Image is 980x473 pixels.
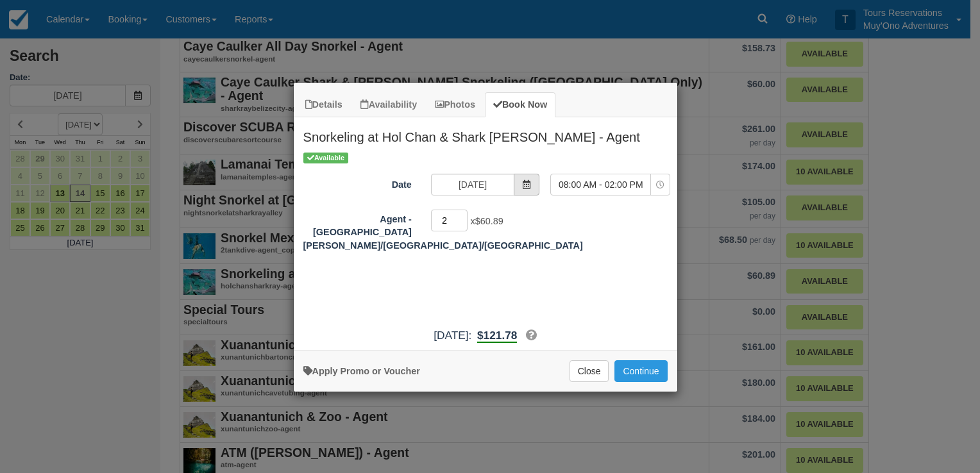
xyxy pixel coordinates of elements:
a: Book Now [485,92,555,117]
span: Available [303,153,349,163]
span: 08:00 AM - 02:00 PM [551,178,650,191]
input: Agent - San Pedro/Belize City/Caye Caulker [431,210,468,231]
a: Availability [352,92,425,117]
span: $60.89 [475,216,503,226]
h2: Snorkeling at Hol Chan & Shark [PERSON_NAME] - Agent [294,117,677,151]
div: [DATE]: [294,328,677,344]
button: Close [570,360,609,382]
label: Date [294,174,421,192]
span: x [470,216,503,226]
a: Apply Voucher [303,366,420,376]
a: Details [297,92,351,117]
a: Photos [427,92,484,117]
button: Add to Booking [614,360,667,382]
div: Item Modal [294,117,677,344]
span: $121.78 [477,329,517,342]
label: Agent - San Pedro/Belize City/Caye Caulker [294,208,421,253]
